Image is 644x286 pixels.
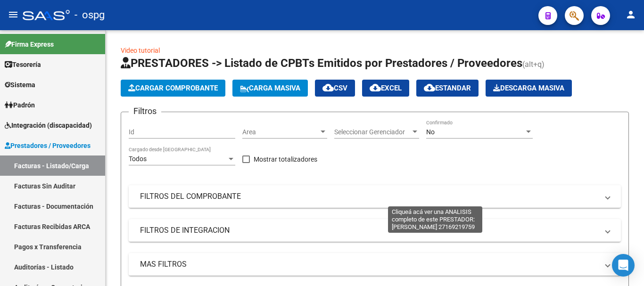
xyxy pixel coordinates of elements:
[424,82,435,93] mat-icon: cloud_download
[370,82,381,93] mat-icon: cloud_download
[322,84,347,92] span: CSV
[140,191,598,202] mat-panel-title: FILTROS DEL COMPROBANTE
[5,80,35,90] span: Sistema
[426,128,435,136] span: No
[493,84,564,92] span: Descarga Masiva
[129,105,161,118] h3: Filtros
[486,80,572,97] button: Descarga Masiva
[232,80,308,97] button: Carga Masiva
[129,219,621,242] mat-expansion-panel-header: FILTROS DE INTEGRACION
[5,120,92,131] span: Integración (discapacidad)
[240,84,300,92] span: Carga Masiva
[121,47,160,54] a: Video tutorial
[334,128,411,136] span: Seleccionar Gerenciador
[121,57,522,70] span: PRESTADORES -> Listado de CPBTs Emitidos por Prestadores / Proveedores
[8,9,19,20] mat-icon: menu
[5,59,41,70] span: Tesorería
[140,225,598,236] mat-panel-title: FILTROS DE INTEGRACION
[128,84,218,92] span: Cargar Comprobante
[362,80,409,97] button: EXCEL
[5,140,91,151] span: Prestadores / Proveedores
[121,80,225,97] button: Cargar Comprobante
[322,82,334,93] mat-icon: cloud_download
[140,259,598,270] mat-panel-title: MAS FILTROS
[625,9,636,20] mat-icon: person
[5,39,54,49] span: Firma Express
[129,155,147,163] span: Todos
[522,60,545,69] span: (alt+q)
[129,185,621,208] mat-expansion-panel-header: FILTROS DEL COMPROBANTE
[5,100,35,110] span: Padrón
[416,80,479,97] button: Estandar
[370,84,402,92] span: EXCEL
[74,5,105,25] span: - ospg
[486,80,572,97] app-download-masive: Descarga masiva de comprobantes (adjuntos)
[254,154,317,165] span: Mostrar totalizadores
[129,253,621,276] mat-expansion-panel-header: MAS FILTROS
[242,128,319,136] span: Area
[612,254,635,277] div: Open Intercom Messenger
[424,84,471,92] span: Estandar
[315,80,355,97] button: CSV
